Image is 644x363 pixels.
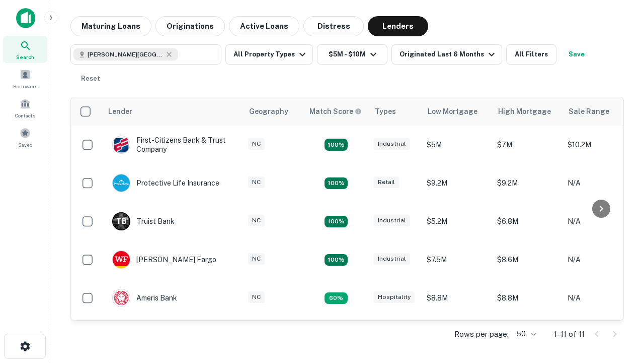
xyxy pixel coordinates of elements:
div: NC [248,138,265,150]
div: NC [248,176,265,188]
a: Search [3,36,47,63]
span: Borrowers [13,82,37,90]
div: Hospitality [374,291,415,303]
div: Lender [108,105,132,117]
img: picture [113,251,130,268]
td: $5M [422,126,492,164]
div: Truist Bank [112,212,175,230]
th: High Mortgage [492,97,562,126]
div: 50 [513,327,538,341]
div: Industrial [374,138,410,150]
p: T B [116,216,126,227]
th: Capitalize uses an advanced AI algorithm to match your search with the best lender. The match sco... [303,97,369,126]
td: $6.8M [492,202,562,240]
img: picture [113,289,130,307]
div: Originated Last 6 Months [399,48,498,60]
a: Saved [3,124,47,151]
p: Rows per page: [454,328,509,340]
td: $9.2M [422,317,492,355]
h6: Match Score [309,106,360,117]
p: 1–11 of 11 [554,328,585,340]
img: picture [113,174,130,192]
img: picture [113,136,130,153]
div: Retail [374,176,399,188]
td: $8.6M [492,240,562,279]
td: $8.8M [422,279,492,317]
div: NC [248,253,265,265]
div: NC [248,291,265,303]
td: $7M [492,126,562,164]
span: Saved [18,141,33,149]
td: $7.5M [422,240,492,279]
div: Matching Properties: 1, hasApolloMatch: undefined [325,292,348,305]
button: Save your search to get updates of matches that match your search criteria. [560,44,593,65]
button: Maturing Loans [70,16,151,36]
img: capitalize-icon.png [16,8,35,28]
div: Types [375,105,396,117]
div: Matching Properties: 2, hasApolloMatch: undefined [325,139,348,151]
div: Geography [249,105,288,117]
iframe: Chat Widget [594,282,644,331]
a: Contacts [3,94,47,122]
div: [PERSON_NAME] Fargo [112,251,216,269]
th: Low Mortgage [422,97,492,126]
div: Protective Life Insurance [112,174,219,192]
th: Lender [102,97,243,126]
button: Distress [303,16,364,36]
th: Geography [243,97,303,126]
td: $8.8M [492,279,562,317]
div: Matching Properties: 2, hasApolloMatch: undefined [325,177,348,190]
span: Search [16,53,34,61]
button: $5M - $10M [317,44,387,65]
div: NC [248,215,265,226]
button: Originated Last 6 Months [391,44,502,65]
th: Types [369,97,422,126]
td: $9.2M [492,317,562,355]
button: Active Loans [229,16,299,36]
span: Contacts [15,111,35,119]
div: Ameris Bank [112,289,177,307]
div: Industrial [374,253,410,265]
td: $5.2M [422,202,492,240]
td: $9.2M [492,164,562,202]
div: High Mortgage [498,105,551,117]
a: Borrowers [3,65,47,92]
div: Industrial [374,215,410,226]
button: Lenders [368,16,428,36]
div: Matching Properties: 2, hasApolloMatch: undefined [325,254,348,266]
div: Capitalize uses an advanced AI algorithm to match your search with the best lender. The match sco... [309,106,362,117]
div: Matching Properties: 3, hasApolloMatch: undefined [325,216,348,228]
div: First-citizens Bank & Trust Company [112,136,233,154]
button: All Property Types [225,44,313,65]
button: Originations [155,16,225,36]
button: All Filters [506,44,556,65]
div: Low Mortgage [428,105,477,117]
td: $9.2M [422,164,492,202]
span: [PERSON_NAME][GEOGRAPHIC_DATA], [GEOGRAPHIC_DATA] [88,50,163,59]
button: Reset [74,69,107,89]
div: Sale Range [569,105,609,117]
